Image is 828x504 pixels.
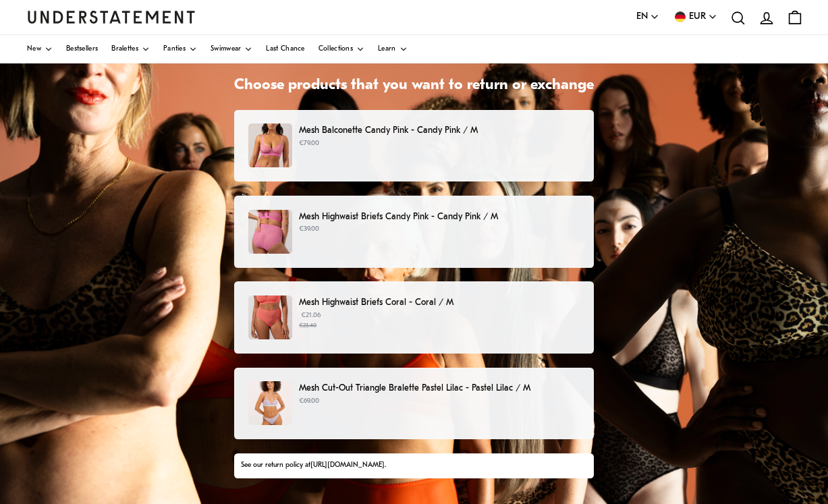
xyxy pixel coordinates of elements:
span: Learn [378,46,396,53]
span: EN [636,9,648,24]
p: €21.06 [299,310,580,331]
p: €79.00 [299,138,580,149]
img: 233_98f7397c-09f0-4c9a-805f-0562af9246fc.jpg [248,210,292,254]
a: New [27,35,53,63]
span: Panties [163,46,186,53]
img: 87_ac0012b2-07ad-4ac4-8173-94a098c440c0.jpg [248,381,292,425]
span: New [27,46,41,53]
p: Mesh Cut-Out Triangle Bralette Pastel Lilac - Pastel Lilac / M [299,381,580,395]
p: €39.00 [299,224,580,235]
p: Mesh Highwaist Briefs Coral - Coral / M [299,296,580,310]
p: Mesh Highwaist Briefs Candy Pink - Candy Pink / M [299,210,580,224]
button: EN [636,9,659,24]
a: Last Chance [266,35,304,63]
span: Swimwear [211,46,241,53]
a: Learn [378,35,408,63]
span: Bralettes [111,46,138,53]
div: See our return policy at . [241,460,586,471]
h1: Choose products that you want to return or exchange [234,76,594,96]
span: Last Chance [266,46,304,53]
img: 306.jpg [248,296,292,339]
a: Collections [319,35,364,63]
p: Mesh Balconette Candy Pink - Candy Pink / M [299,123,580,138]
strike: €23.40 [299,323,316,329]
a: Bestsellers [66,35,98,63]
p: €69.00 [299,396,580,407]
a: Understatement Homepage [27,11,196,23]
span: EUR [689,9,706,24]
a: [URL][DOMAIN_NAME] [310,461,385,469]
span: Bestsellers [66,46,98,53]
a: Bralettes [111,35,150,63]
a: Panties [163,35,197,63]
button: EUR [673,9,717,24]
img: CAPI-BRA-017-M-CandyPink_31d3fe64-24d1-42cd-90f8-4005a2c8f814.jpg [248,123,292,167]
a: Swimwear [211,35,252,63]
span: Collections [319,46,353,53]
